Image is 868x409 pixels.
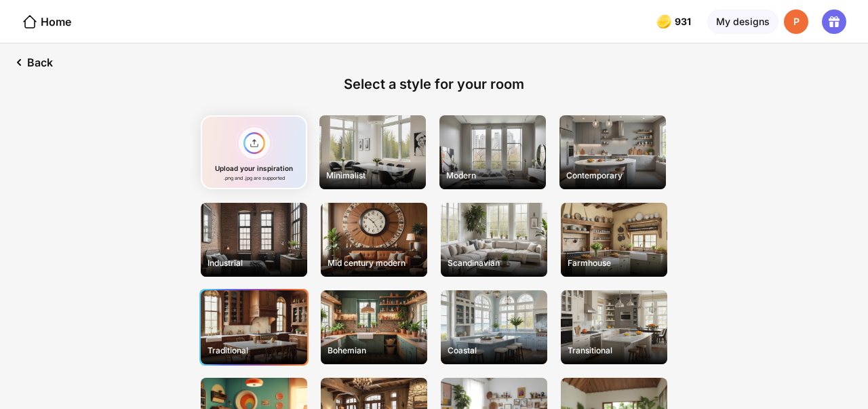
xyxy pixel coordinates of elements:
[322,340,426,361] div: Bohemian
[784,9,808,34] div: P
[202,340,306,361] div: Traditional
[322,252,426,273] div: Mid century modern
[561,165,665,186] div: Contemporary
[442,340,546,361] div: Coastal
[707,9,778,34] div: My designs
[344,76,524,92] div: Select a style for your room
[442,252,546,273] div: Scandinavian
[321,165,425,186] div: Minimalist
[22,14,71,30] div: Home
[562,252,666,273] div: Farmhouse
[675,16,694,27] span: 931
[202,252,306,273] div: Industrial
[562,340,666,361] div: Transitional
[441,165,545,186] div: Modern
